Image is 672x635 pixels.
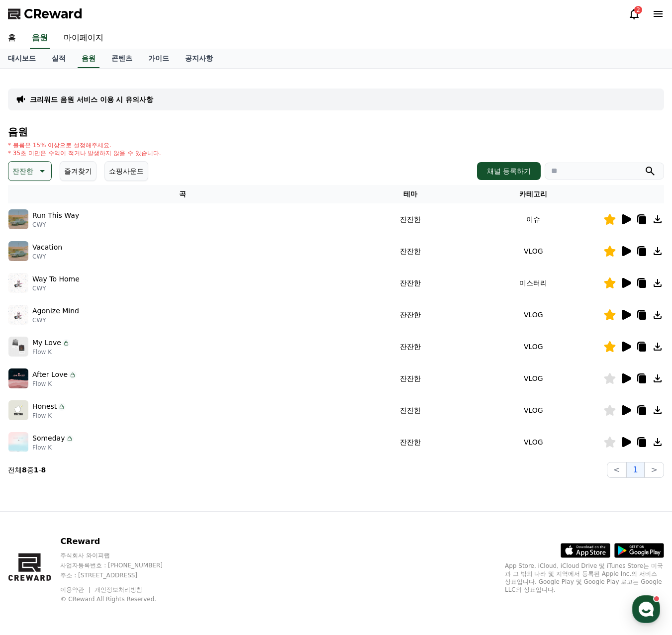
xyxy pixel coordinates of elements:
[8,337,28,357] img: music
[464,299,603,331] td: VLOG
[32,221,79,229] p: CWY
[41,466,46,474] strong: 8
[30,94,153,104] a: 크리워드 음원 서비스 이용 시 유의사항
[626,462,644,478] button: 1
[357,363,463,394] td: 잔잔한
[8,6,83,22] a: CReward
[32,210,79,221] p: Run This Way
[357,185,463,203] th: 테마
[32,338,61,348] p: My Love
[357,299,463,331] td: 잔잔한
[56,28,111,49] a: 마이페이지
[357,203,463,235] td: 잔잔한
[464,267,603,299] td: 미스터리
[357,331,463,363] td: 잔잔한
[3,315,66,340] a: 홈
[78,49,99,68] a: 음원
[140,49,177,68] a: 가이드
[477,162,541,180] button: 채널 등록하기
[32,316,79,324] p: CWY
[32,284,80,292] p: CWY
[60,595,182,603] p: © CReward All Rights Reserved.
[32,242,62,253] p: Vacation
[8,432,28,452] img: music
[357,426,463,458] td: 잔잔한
[32,274,80,284] p: Way To Home
[32,401,57,412] p: Honest
[8,465,46,475] p: 전체 중 -
[628,8,640,20] a: 2
[44,49,74,68] a: 실적
[60,551,182,559] p: 주식회사 와이피랩
[103,49,140,68] a: 콘텐츠
[32,253,62,261] p: CWY
[634,6,642,14] div: 2
[8,209,28,229] img: music
[464,426,603,458] td: VLOG
[95,586,142,593] a: 개인정보처리방침
[32,444,74,452] p: Flow K
[60,536,182,547] p: CReward
[464,235,603,267] td: VLOG
[8,185,357,203] th: 곡
[66,315,128,340] a: 대화
[32,380,77,388] p: Flow K
[464,331,603,363] td: VLOG
[357,267,463,299] td: 잔잔한
[8,126,664,137] h4: 음원
[128,315,191,340] a: 설정
[464,394,603,426] td: VLOG
[32,306,79,316] p: Agonize Mind
[8,368,28,388] img: music
[12,164,33,178] p: 잔잔한
[357,235,463,267] td: 잔잔한
[8,241,28,261] img: music
[32,348,70,356] p: Flow K
[22,466,27,474] strong: 8
[60,586,92,593] a: 이용약관
[60,571,182,579] p: 주소 : [STREET_ADDRESS]
[8,400,28,420] img: music
[8,273,28,293] img: music
[34,466,39,474] strong: 1
[154,330,166,338] span: 설정
[30,28,50,49] a: 음원
[104,161,148,181] button: 쇼핑사운드
[645,462,664,478] button: >
[24,6,83,22] span: CReward
[464,185,603,203] th: 카테고리
[8,305,28,325] img: music
[60,161,96,181] button: 즐겨찾기
[357,394,463,426] td: 잔잔한
[32,433,65,444] p: Someday
[8,149,161,157] p: * 35초 미만은 수익이 적거나 발생하지 않을 수 있습니다.
[60,561,182,569] p: 사업자등록번호 : [PHONE_NUMBER]
[91,331,103,339] span: 대화
[32,412,66,420] p: Flow K
[505,562,664,594] p: App Store, iCloud, iCloud Drive 및 iTunes Store는 미국과 그 밖의 나라 및 지역에서 등록된 Apple Inc.의 서비스 상표입니다. Goo...
[607,462,626,478] button: <
[8,161,52,181] button: 잔잔한
[177,49,221,68] a: 공지사항
[464,203,603,235] td: 이슈
[8,141,161,149] p: * 볼륨은 15% 이상으로 설정해주세요.
[464,363,603,394] td: VLOG
[32,369,68,380] p: After Love
[31,330,37,338] span: 홈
